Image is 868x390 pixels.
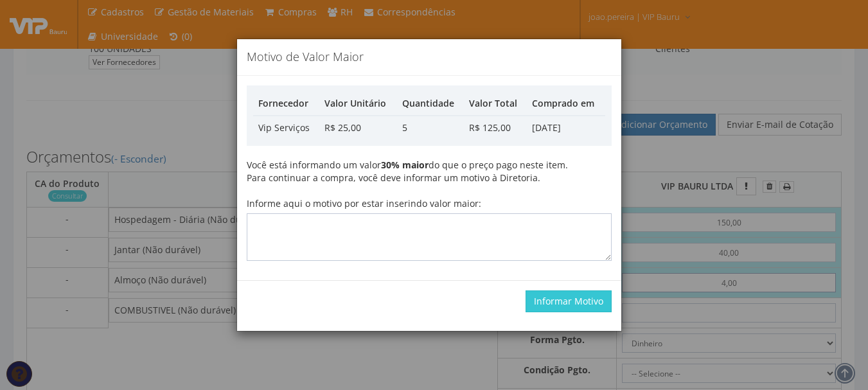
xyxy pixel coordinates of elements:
[247,197,481,210] label: Informe aqui o motivo por estar inserindo valor maior:
[247,159,612,184] p: Você está informando um valor do que o preço pago neste item. Para continuar a compra, você deve ...
[527,92,605,116] th: Comprado em
[247,49,612,66] h4: Motivo de Valor Maior
[319,92,397,116] th: Valor Unitário
[464,92,527,116] th: Valor Total
[464,116,527,139] td: R$ 125,00
[253,92,319,116] th: Fornecedor
[527,116,605,139] td: [DATE]
[253,116,319,139] td: Vip Serviços
[381,159,429,171] strong: 30% maior
[319,116,397,139] td: R$ 25,00
[397,116,464,139] td: 5
[397,92,464,116] th: Quantidade
[526,290,612,312] button: Informar Motivo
